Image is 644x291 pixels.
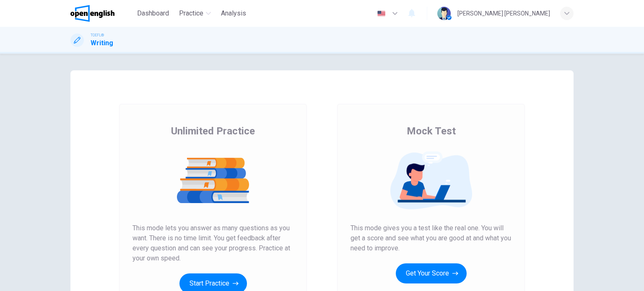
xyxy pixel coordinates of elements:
img: en [376,10,387,17]
span: This mode lets you answer as many questions as you want. There is no time limit. You get feedback... [132,223,293,263]
img: OpenEnglish logo [70,5,114,22]
span: Dashboard [137,8,169,18]
button: Analysis [218,6,249,21]
button: Dashboard [134,6,172,21]
button: Get Your Score [396,263,467,283]
span: Analysis [221,8,246,18]
div: [PERSON_NAME] [PERSON_NAME] [457,8,550,18]
span: This mode gives you a test like the real one. You will get a score and see what you are good at a... [351,223,512,253]
span: Mock Test [407,124,456,138]
button: Practice [176,6,214,21]
span: TOEFL® [91,32,104,38]
span: Practice [179,8,203,18]
h1: Writing [91,38,113,48]
img: Profile picture [437,7,451,20]
a: OpenEnglish logo [70,5,134,22]
span: Unlimited Practice [171,124,255,138]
